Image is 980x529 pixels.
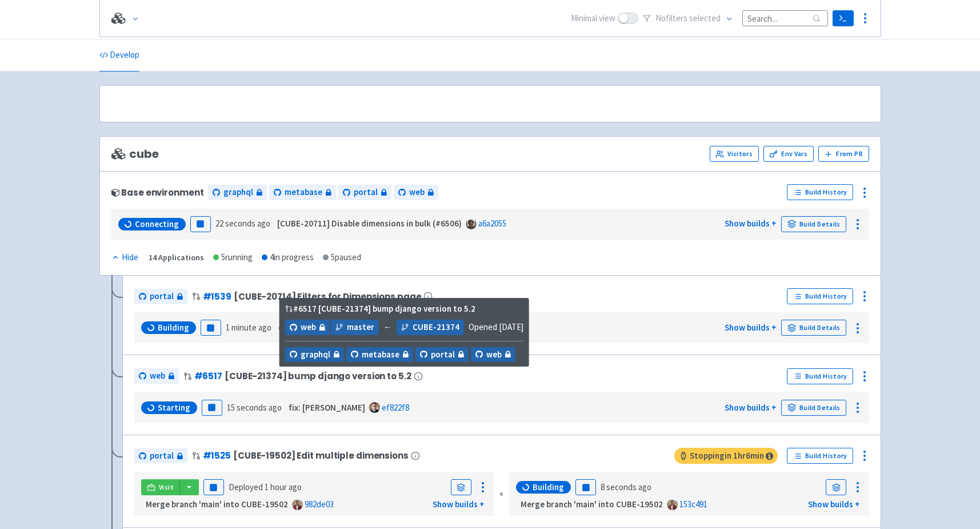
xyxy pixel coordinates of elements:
[233,451,409,460] span: [CUBE-19502] Edit multiple dimensions
[818,146,869,162] button: From PR
[571,12,615,25] span: Minimal view
[486,348,502,361] span: web
[149,251,204,264] div: 14 Applications
[499,321,523,332] time: [DATE]
[146,499,288,510] strong: Merge branch 'main' into CUBE-19502
[469,321,523,332] span: Opened
[725,402,777,413] a: Show builds +
[575,479,596,495] button: Pause
[150,450,174,463] span: portal
[787,288,853,304] a: Build History
[111,188,204,197] div: Base environment
[710,146,759,162] a: Visitors
[689,13,721,23] span: selected
[159,483,174,492] span: Visit
[742,10,828,26] input: Search...
[134,448,187,464] a: portal
[478,218,506,229] a: a6a2055
[213,251,253,264] div: 5 running
[521,499,663,510] strong: Merge branch 'main' into CUBE-19502
[289,402,365,413] strong: fix: [PERSON_NAME]
[203,479,224,495] button: Pause
[225,371,411,381] span: [CUBE-21374] bump django version to 5.2
[285,347,344,363] a: graphql
[394,185,438,200] a: web
[201,320,221,336] button: Pause
[226,322,271,333] time: 1 minute ago
[203,450,231,462] a: #1525
[346,347,413,363] a: metabase
[354,186,378,199] span: portal
[781,400,846,416] a: Build Details
[725,322,777,333] a: Show builds +
[269,185,336,200] a: metabase
[99,39,139,71] a: Develop
[397,320,464,335] a: CUBE-21374
[383,321,392,334] span: ←
[141,479,180,495] a: Visit
[208,185,267,200] a: graphql
[285,186,322,199] span: metabase
[679,499,707,510] a: 153c491
[499,472,503,516] div: «
[111,251,138,264] div: Hide
[533,482,564,493] span: Building
[674,448,778,464] span: Stopping in 1 hr 6 min
[781,216,846,232] a: Build Details
[808,499,860,510] a: Show builds +
[415,347,469,363] a: portal
[223,186,253,199] span: graphql
[655,12,721,25] span: No filter s
[150,290,174,303] span: portal
[382,402,409,413] a: ef822f8
[135,218,179,230] span: Connecting
[134,289,187,304] a: portal
[781,320,846,336] a: Build Details
[409,186,425,199] span: web
[323,251,361,264] div: 5 paused
[111,148,159,161] span: cube
[215,218,270,229] time: 22 seconds ago
[265,482,302,492] time: 1 hour ago
[331,320,379,335] a: master
[725,218,777,229] a: Show builds +
[301,348,330,361] span: graphql
[194,370,222,382] a: #6517
[301,321,316,334] span: web
[202,400,222,416] button: Pause
[833,10,854,26] a: Terminal
[285,303,475,316] div: # 6517 [CUBE-21374] bump django version to 5.2
[158,322,189,333] span: Building
[234,292,422,301] span: [CUBE-20714] Filters for Dimensions page
[362,348,399,361] span: metabase
[787,184,853,200] a: Build History
[227,402,282,413] time: 15 seconds ago
[763,146,814,162] a: Env Vars
[262,251,314,264] div: 4 in progress
[158,402,190,413] span: Starting
[433,499,485,510] a: Show builds +
[278,322,433,333] strong: chore: adjust message strings for filters
[203,291,231,303] a: #1539
[277,218,462,229] strong: [CUBE-20711] Disable dimensions in bulk (#6506)
[471,347,515,363] a: web
[305,499,334,510] a: 982de03
[190,216,211,232] button: Pause
[431,348,455,361] span: portal
[150,369,165,383] span: web
[285,320,330,335] a: web
[111,251,139,264] button: Hide
[134,368,179,384] a: web
[229,482,302,492] span: Deployed
[787,368,853,384] a: Build History
[338,185,391,200] a: portal
[601,482,651,492] time: 8 seconds ago
[413,321,459,334] span: CUBE-21374
[787,448,853,464] a: Build History
[347,321,374,334] span: master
